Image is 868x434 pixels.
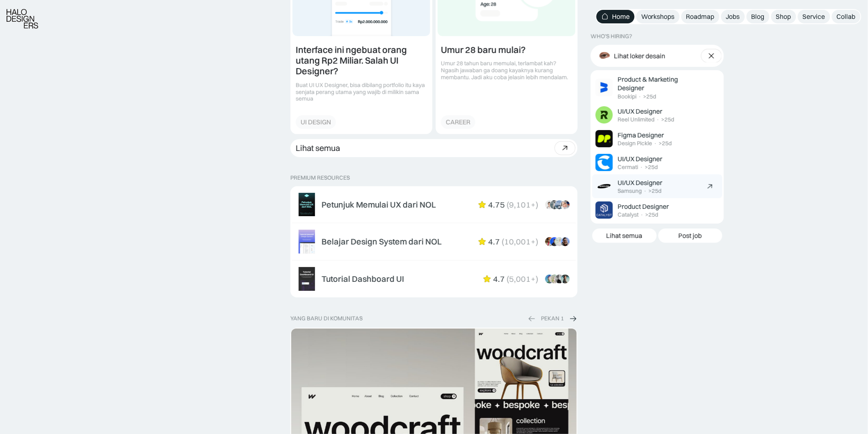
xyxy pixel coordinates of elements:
div: Reel Unlimited [618,116,655,123]
a: Workshops [636,10,680,23]
img: Job Image [596,201,613,219]
div: Jobs [726,12,740,21]
div: Samsung [618,187,642,194]
a: Blog [747,10,770,23]
div: Figma Designer [618,130,664,139]
div: Lihat semua [606,231,642,240]
a: Tutorial Dashboard UI4.7(5,001+) [292,262,576,296]
div: ( [507,274,509,284]
div: 4.7 [488,237,500,247]
a: Collab [832,10,861,23]
a: Job ImageProduct DesignerCatalyst·>25d [592,198,722,222]
div: Petunjuk Memulai UX dari NOL [322,200,436,210]
div: >25d [659,140,672,147]
a: Shop [771,10,796,23]
img: Job Image [596,79,613,96]
div: Service [803,12,825,21]
div: · [640,211,644,218]
div: >25d [661,116,674,123]
div: 4.7 [493,274,505,284]
div: Collab [837,12,856,21]
div: Roadmap [686,12,715,21]
div: 10,001+ [504,237,536,247]
div: Shop [776,12,791,21]
div: · [638,93,642,100]
a: Lihat semua [290,139,578,157]
div: 9,101+ [509,200,536,210]
a: Job ImageUI/UX DesignerSamsung·>25d [592,174,722,198]
div: Tutorial Dashboard UI [322,274,404,284]
div: ) [536,200,538,210]
div: yang baru di komunitas [290,315,363,322]
div: Catalyst [618,211,639,218]
a: Service [798,10,830,23]
div: ( [502,237,504,247]
div: >25d [649,187,662,194]
a: Belajar Design System dari NOL4.7(10,001+) [292,225,576,258]
div: Lihat loker desain [614,51,665,60]
a: Lihat semua [592,228,657,243]
div: >25d [645,211,658,218]
a: Job ImageUI/UX DesignerCermati·>25d [592,151,722,174]
div: Blog [752,12,765,21]
a: Post job [658,228,723,243]
div: >25d [643,93,656,100]
img: Job Image [596,106,613,123]
div: · [654,140,657,147]
div: >25d [645,164,658,171]
div: ) [536,237,538,247]
a: Job ImageFigma DesignerDesign Pickle·>25d [592,127,722,151]
img: Job Image [596,130,613,147]
div: Bookipi [618,93,637,100]
div: · [656,116,660,123]
div: Belajar Design System dari NOL [322,237,442,247]
div: Cermati [618,164,638,171]
img: Job Image [596,178,613,195]
div: 5,001+ [509,274,536,284]
a: Job ImageProduct & Marketing DesignerBookipi·>25d [592,72,722,103]
div: PEKAN 1 [541,315,564,322]
div: 4.75 [488,200,505,210]
div: · [644,187,647,194]
div: Home [612,12,630,21]
div: Design Pickle [618,140,652,147]
a: Petunjuk Memulai UX dari NOL4.75(9,101+) [292,188,576,222]
img: Job Image [596,154,613,171]
div: · [640,164,643,171]
div: Product Designer [618,202,669,210]
a: Home [596,10,635,23]
p: PREMIUM RESOURCES [290,174,578,181]
div: Workshops [641,12,675,21]
div: UI/UX Designer [618,154,662,163]
div: WHO’S HIRING? [591,33,632,40]
div: Lihat semua [296,143,340,153]
div: ( [507,200,509,210]
div: Product & Marketing Designer [618,75,702,92]
div: Post job [678,231,702,240]
a: Job ImageUI/UX DesignerReel Unlimited·>25d [592,103,722,127]
a: Roadmap [681,10,720,23]
div: ) [536,274,538,284]
div: UI/UX Designer [618,107,662,115]
div: UI/UX Designer [618,178,662,187]
a: Jobs [721,10,745,23]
